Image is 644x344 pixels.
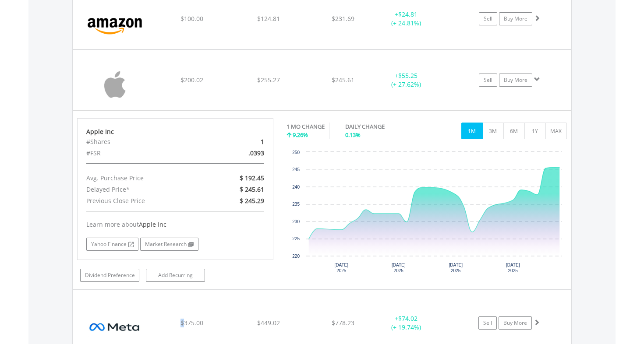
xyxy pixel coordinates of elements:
text: 250 [292,150,300,155]
span: 0.13% [345,131,361,139]
a: Buy More [499,74,532,87]
span: $375.00 [180,319,203,327]
button: 1M [461,123,483,139]
span: $ 192.45 [240,174,264,182]
span: $24.81 [398,10,418,18]
button: MAX [545,123,567,139]
a: Sell [479,12,497,25]
div: 1 MO CHANGE [287,123,325,131]
div: Previous Close Price [80,195,207,207]
div: #Shares [80,136,207,147]
text: [DATE] 2025 [392,263,406,273]
svg: Interactive chart [287,147,566,279]
a: Add Recurring [146,269,205,282]
text: 220 [292,254,300,259]
span: Apple Inc [139,220,166,228]
a: Dividend Preference [80,269,139,282]
a: Buy More [499,316,532,330]
text: [DATE] 2025 [449,263,463,273]
span: $ 245.29 [240,197,264,205]
div: .0393 [207,147,271,159]
span: $200.02 [180,76,203,84]
button: 1Y [524,123,546,139]
a: Market Research [140,238,198,251]
span: 9.26% [293,131,308,139]
span: $231.69 [332,14,354,23]
span: $55.25 [398,71,418,80]
span: $74.02 [398,314,418,323]
text: 225 [292,236,300,241]
span: $245.61 [332,76,354,84]
button: 6M [503,123,525,139]
div: Learn more about [86,220,264,229]
div: + (+ 24.81%) [373,10,439,28]
div: DAILY CHANGE [345,123,415,131]
text: [DATE] 2025 [334,263,348,273]
button: 3M [482,123,504,139]
div: Delayed Price* [80,184,207,195]
div: + (+ 27.62%) [373,71,439,89]
span: $778.23 [332,319,354,327]
text: [DATE] 2025 [506,263,520,273]
span: $124.81 [257,14,280,23]
div: + (+ 19.74%) [373,314,439,332]
span: $100.00 [180,14,203,23]
img: EQU.US.AAPL.png [77,61,152,108]
text: 230 [292,219,300,224]
span: $255.27 [257,76,280,84]
a: Buy More [499,12,532,25]
a: Yahoo Finance [86,238,138,251]
a: Sell [479,74,497,87]
span: $ 245.61 [240,185,264,193]
text: 245 [292,167,300,172]
a: Sell [478,316,497,330]
div: #FSR [80,147,207,159]
div: Apple Inc [86,127,264,136]
div: 1 [207,136,271,147]
div: Chart. Highcharts interactive chart. [287,147,567,279]
div: Avg. Purchase Price [80,172,207,184]
span: $449.02 [257,319,280,327]
text: 235 [292,202,300,207]
text: 240 [292,185,300,190]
